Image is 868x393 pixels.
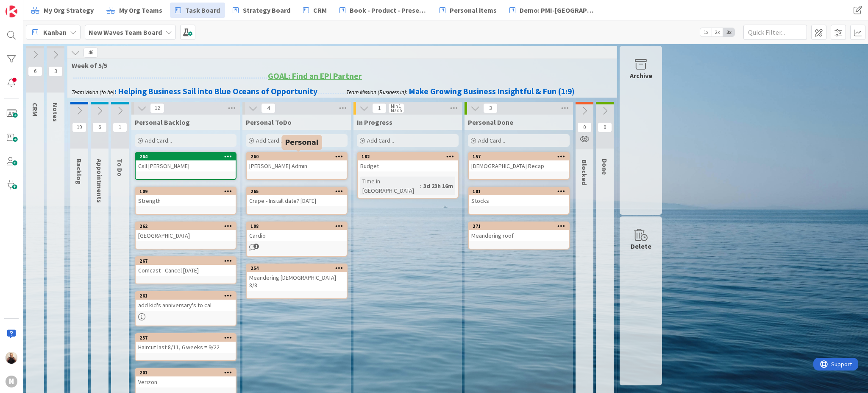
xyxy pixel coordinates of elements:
[48,66,63,76] span: 3
[135,152,236,180] a: 264Call [PERSON_NAME]
[6,376,17,387] div: N
[357,118,392,126] span: In Progress
[468,118,513,126] span: Personal Done
[118,86,317,96] strong: Helping Business Sail into Blue Oceans of Opportunity
[18,1,39,11] span: Support
[246,187,348,215] a: 265Crape - Install date? [DATE]
[285,138,319,146] h5: Personal
[358,160,458,171] div: Budget
[268,71,362,81] u: GOAL: Find an EPI Partner
[101,3,167,18] a: My Org Teams
[136,292,236,300] div: 261
[469,153,569,171] div: 157[DEMOGRAPHIC_DATA] Recap
[372,103,387,113] span: 1
[420,181,421,191] span: :
[136,222,236,241] div: 262[GEOGRAPHIC_DATA]
[421,181,455,191] div: 3d 23h 16m
[136,334,236,353] div: 257Haircut last 8/11, 6 weeks = 9/22
[298,3,332,18] a: CRM
[409,86,575,96] strong: Make Growing Business Insightful & Fun (1:9)
[136,195,236,206] div: Strength
[119,5,162,15] span: My Org Teams
[247,230,347,241] div: Cardio
[250,188,347,194] div: 265
[712,28,723,36] span: 2x
[473,223,569,229] div: 271
[75,159,83,185] span: Backlog
[250,154,347,160] div: 260
[434,3,502,18] a: Personal items
[247,188,347,206] div: 265Crape - Install date? [DATE]
[136,230,236,241] div: [GEOGRAPHIC_DATA]
[700,28,712,36] span: 1x
[114,86,117,96] strong: :
[136,222,236,230] div: 262
[31,103,39,116] span: CRM
[116,159,124,177] span: To Do
[468,187,570,215] a: 181Stocks
[247,160,347,171] div: [PERSON_NAME] Admin
[139,223,236,229] div: 262
[469,222,569,241] div: 271Meandering roof
[247,222,347,230] div: 108
[139,188,236,194] div: 109
[469,195,569,206] div: Stocks
[358,153,458,171] div: 182Budget
[28,66,42,76] span: 6
[253,244,259,249] span: 1
[136,188,236,206] div: 109Strength
[247,188,347,195] div: 265
[468,222,570,250] a: 271Meandering roof
[135,222,236,250] a: 262[GEOGRAPHIC_DATA]
[44,5,94,15] span: My Org Strategy
[367,137,394,144] span: Add Card...
[723,28,734,36] span: 3x
[357,152,459,199] a: 182BudgetTime in [GEOGRAPHIC_DATA]:3d 23h 16m
[468,152,570,180] a: 157[DEMOGRAPHIC_DATA] Recap
[136,369,236,376] div: 201
[317,86,346,96] span: .................
[89,28,162,36] b: New Waves Team Board
[95,159,104,203] span: Appointments
[631,241,651,251] div: Delete
[135,291,236,326] a: 261add kid's anniversary's to cal
[139,258,236,264] div: 267
[136,334,236,342] div: 257
[598,122,612,132] span: 0
[139,335,236,341] div: 257
[6,6,17,17] img: Visit kanbanzone.com
[246,152,348,180] a: 260[PERSON_NAME] Admin
[243,5,290,15] span: Strategy Board
[469,222,569,230] div: 271
[334,3,432,18] a: Book - Product - Presentation
[73,71,268,81] strong: ............................................................................................
[136,292,236,311] div: 261add kid's anniversary's to cal
[580,160,589,185] span: Blocked
[601,159,609,175] span: Done
[26,3,99,18] a: My Org Strategy
[247,153,347,171] div: 260[PERSON_NAME] Admin
[473,188,569,194] div: 181
[135,118,190,126] span: Personal Backlog
[450,5,497,15] span: Personal items
[469,188,569,206] div: 181Stocks
[136,153,236,171] div: 264Call [PERSON_NAME]
[504,3,602,18] a: Demo: PMI-[GEOGRAPHIC_DATA]
[185,5,220,15] span: Task Board
[247,272,347,291] div: Meandering [DEMOGRAPHIC_DATA] 8/8
[92,122,107,132] span: 6
[136,160,236,171] div: Call [PERSON_NAME]
[72,61,606,70] span: Week of 5/5
[150,103,164,113] span: 12
[135,256,236,284] a: 267Comcast - Cancel [DATE]
[256,137,283,144] span: Add Card...
[391,108,402,112] div: Max 5
[113,122,127,132] span: 1
[469,230,569,241] div: Meandering roof
[135,333,236,361] a: 257Haircut last 8/11, 6 weeks = 9/22
[346,89,407,96] em: Team Mission (Business in):
[139,293,236,299] div: 261
[250,265,347,271] div: 254
[577,122,592,132] span: 0
[228,3,295,18] a: Strategy Board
